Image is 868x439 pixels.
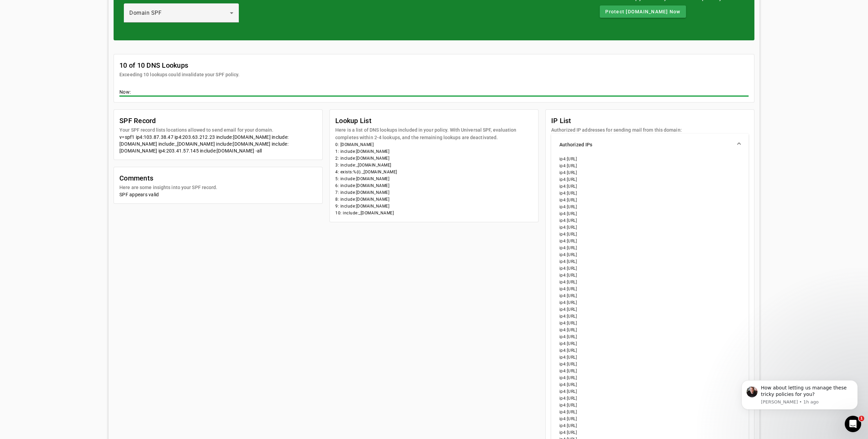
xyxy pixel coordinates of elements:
li: ip4:[URL] [559,251,740,258]
li: ip4:[URL] [559,422,740,429]
li: 8: include:[DOMAIN_NAME] [335,196,533,203]
div: SPF appears valid [119,191,317,198]
span: 1 [859,416,864,421]
li: ip4:[URL] [559,333,740,340]
li: ip4:[URL] [559,217,740,224]
div: Now: [119,89,749,97]
li: ip4:[URL] [559,361,740,368]
li: ip4:[URL] [559,210,740,217]
li: ip4:[URL] [559,197,740,203]
li: 5: include:[DOMAIN_NAME] [335,175,533,182]
li: ip4:[URL] [559,402,740,409]
li: ip4:[URL] [559,347,740,354]
mat-card-title: SPF Record [119,115,273,126]
li: ip4:[URL] [559,272,740,279]
li: 4: exists:%{i}._[DOMAIN_NAME] [335,169,533,175]
li: ip4:[URL] [559,203,740,210]
mat-card-title: Lookup List [335,115,533,126]
li: ip4:[URL] [559,415,740,422]
li: 3: include:_[DOMAIN_NAME] [335,162,533,169]
li: 6: include:[DOMAIN_NAME] [335,182,533,189]
li: ip4:[URL] [559,313,740,320]
li: ip4:[URL] [559,409,740,415]
li: ip4:[URL] [559,354,740,361]
li: ip4:[URL] [559,368,740,374]
li: ip4:[URL] [559,231,740,238]
li: ip4:[URL] [559,327,740,333]
iframe: Intercom notifications message [731,370,868,421]
li: ip4:[URL] [559,285,740,292]
li: ip4:[URL] [559,395,740,402]
li: ip4:[URL] [559,320,740,327]
mat-expansion-panel-header: Authorized IPs [551,134,749,156]
li: ip4:[URL] [559,306,740,313]
li: ip4:[URL] [559,292,740,299]
li: ip4:[URL] [559,429,740,436]
mat-card-subtitle: Authorized IP addresses for sending mail from this domain: [551,126,682,134]
li: ip4:[URL] [559,162,740,169]
li: ip4:[URL] [559,169,740,176]
li: ip4:[URL] [559,238,740,244]
li: ip4:[URL] [559,299,740,306]
mat-card-title: 10 of 10 DNS Lookups [119,60,239,71]
span: Protect [DOMAIN_NAME] Now [605,8,680,15]
mat-card-title: IP List [551,115,682,126]
li: ip4:[URL] [559,258,740,265]
span: Domain SPF [129,10,161,16]
li: ip4:[URL] [559,156,740,162]
mat-panel-title: Authorized IPs [559,141,732,148]
mat-card-subtitle: Here is a list of DNS lookups included in your policy. With Universal SPF, evaluation completes w... [335,126,533,141]
li: ip4:[URL] [559,279,740,285]
li: ip4:[URL] [559,244,740,251]
li: 10: include:_[DOMAIN_NAME] [335,210,533,216]
li: ip4:[URL] [559,374,740,381]
li: 0: [DOMAIN_NAME] [335,141,533,148]
li: 9: include:[DOMAIN_NAME] [335,203,533,210]
li: ip4:[URL] [559,224,740,231]
li: 2: include:[DOMAIN_NAME] [335,155,533,162]
li: ip4:[URL] [559,190,740,197]
li: ip4:[URL] [559,183,740,190]
mat-card-subtitle: Exceeding 10 lookups could invalidate your SPF policy. [119,71,239,78]
li: ip4:[URL] [559,381,740,388]
mat-card-subtitle: Your SPF record lists locations allowed to send email for your domain. [119,126,273,134]
li: ip4:[URL] [559,176,740,183]
li: ip4:[URL] [559,388,740,395]
mat-card-title: Comments [119,173,217,184]
mat-card-subtitle: Here are some insights into your SPF record. [119,184,217,191]
div: v=spf1 ip4:103.87.38.47 ip4:203.63.212.23 include:[DOMAIN_NAME] include:[DOMAIN_NAME] include:_[D... [119,134,317,154]
li: 1: include:[DOMAIN_NAME] [335,148,533,155]
li: ip4:[URL] [559,265,740,272]
iframe: Intercom live chat [845,416,861,432]
li: ip4:[URL] [559,340,740,347]
button: Protect [DOMAIN_NAME] Now [600,5,686,18]
li: 7: include:[DOMAIN_NAME] [335,189,533,196]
